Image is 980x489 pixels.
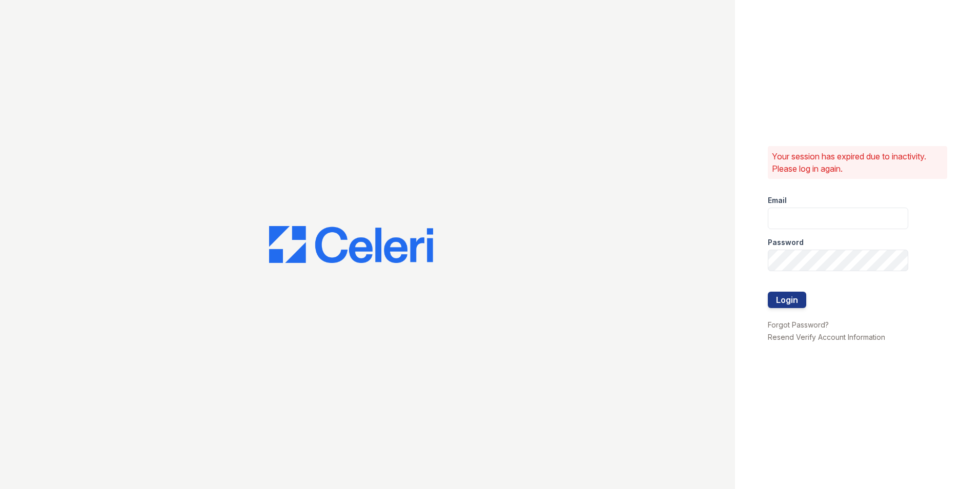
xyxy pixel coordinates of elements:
[768,195,787,206] label: Email
[768,237,804,248] label: Password
[768,320,829,329] a: Forgot Password?
[768,292,806,308] button: Login
[269,226,433,263] img: CE_Logo_Blue-a8612792a0a2168367f1c8372b55b34899dd931a85d93a1a3d3e32e68fde9ad4.png
[768,333,885,341] a: Resend Verify Account Information
[772,150,943,175] p: Your session has expired due to inactivity. Please log in again.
